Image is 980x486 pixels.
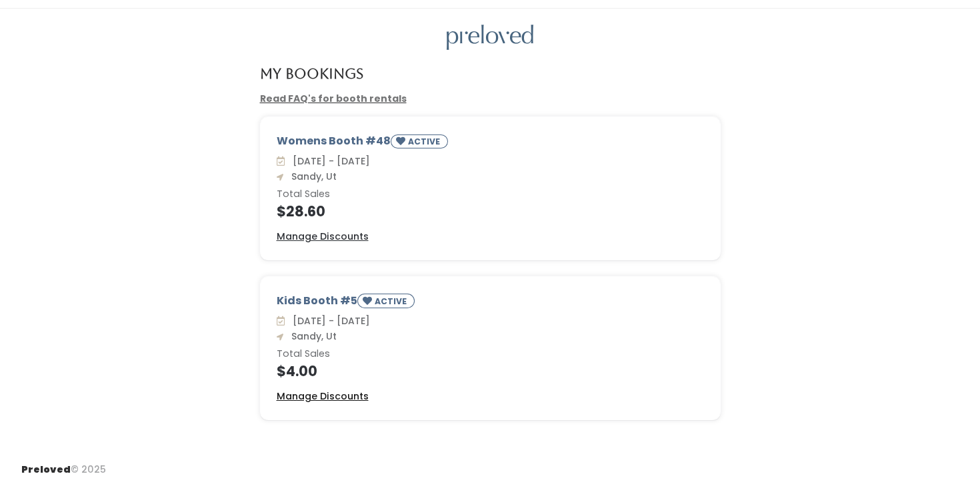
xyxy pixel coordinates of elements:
[277,189,704,200] h6: Total Sales
[277,230,369,244] a: Manage Discounts
[286,330,337,343] span: Sandy, Ut
[260,66,363,81] h4: My Bookings
[408,136,443,147] small: ACTIVE
[21,463,71,476] span: Preloved
[277,364,704,379] h4: $4.00
[287,154,370,168] span: [DATE] - [DATE]
[277,349,704,360] h6: Total Sales
[375,296,409,307] small: ACTIVE
[277,133,704,154] div: Womens Booth #48
[287,314,370,328] span: [DATE] - [DATE]
[277,204,704,219] h4: $28.60
[277,389,369,403] u: Manage Discounts
[286,170,337,183] span: Sandy, Ut
[447,25,533,51] img: preloved logo
[260,92,407,105] a: Read FAQ's for booth rentals
[277,389,369,403] a: Manage Discounts
[277,293,704,314] div: Kids Booth #5
[21,452,106,477] div: © 2025
[277,230,369,243] u: Manage Discounts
